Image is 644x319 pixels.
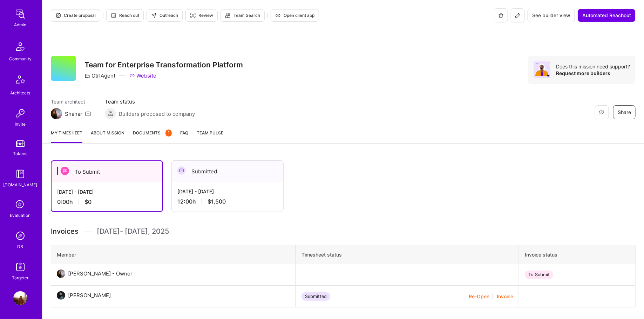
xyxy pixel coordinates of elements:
div: | [469,293,513,300]
img: guide book [13,167,27,181]
span: Documents [133,129,172,137]
i: icon CompanyGray [84,73,90,79]
img: admin teamwork [13,7,27,21]
div: Architects [11,89,30,97]
span: Team Search [225,12,260,19]
a: Website [129,72,156,79]
a: My timesheet [51,129,82,143]
img: Invite [13,106,27,120]
span: Share [618,109,631,116]
button: Reach out [106,9,144,22]
div: [DOMAIN_NAME] [4,181,38,188]
img: Builders proposed to company [105,108,116,119]
span: $0 [84,198,91,206]
button: Review [185,9,218,22]
a: Team Pulse [197,129,223,143]
th: Timesheet status [296,245,519,264]
img: Community [12,38,29,55]
span: [DATE] - [DATE] , 2025 [97,226,169,237]
a: User Avatar [12,291,29,305]
button: Open client app [271,9,319,22]
span: Invoices [51,226,79,237]
span: Reach out [111,12,139,19]
div: Does this mission need support? [556,63,630,70]
span: Team Pulse [197,130,223,135]
button: Automated Reachout [578,9,636,22]
span: Team status [105,98,195,105]
div: Community [9,55,32,62]
button: See builder view [528,9,575,22]
img: User Avatar [13,291,27,305]
img: To Submit [61,167,69,175]
span: See builder view [532,12,570,19]
div: [DATE] - [DATE] [177,188,278,195]
span: Review [190,12,213,19]
th: Invoice status [519,245,636,264]
img: Admin Search [13,229,27,243]
img: Submitted [177,166,186,175]
img: tokens [16,140,25,147]
div: Submitted [301,292,330,301]
span: Create proposal [55,12,96,19]
img: Architects [12,72,29,89]
div: [DATE] - [DATE] [57,188,157,195]
span: $1,500 [208,198,226,205]
i: icon Proposal [55,13,61,18]
button: Re-Open [469,293,489,300]
div: Request more builders [556,70,630,77]
button: Team Search [221,9,265,22]
th: Member [51,245,296,264]
span: Outreach [151,12,178,19]
a: About Mission [91,129,124,143]
span: Builders proposed to company [119,110,195,118]
div: [PERSON_NAME] [68,291,111,300]
div: CtrlAgent [84,72,115,79]
a: Documents1 [133,129,172,143]
span: Team architect [51,98,91,105]
div: 0:00 h [57,198,157,206]
img: Team Architect [51,108,62,119]
div: Tokens [13,150,28,157]
div: 1 [165,129,172,137]
button: Create proposal [51,9,100,22]
div: 12:00 h [177,198,278,205]
div: DB [18,243,23,250]
img: Skill Targeter [13,260,27,274]
div: Admin [14,21,27,28]
div: Evaluation [10,212,31,219]
img: Divider [84,226,91,237]
i: icon Mail [85,111,91,117]
div: To Submit [52,161,162,182]
img: User Avatar [57,270,65,278]
div: Shahar [65,110,82,118]
span: Open client app [275,12,314,19]
button: Share [613,105,636,119]
div: [PERSON_NAME] - Owner [68,270,133,278]
h3: Team for Enterprise Transformation Platform [84,60,243,69]
a: FAQ [180,129,188,143]
button: Invoice [497,293,513,300]
div: Submitted [172,161,283,182]
span: Automated Reachout [582,12,631,19]
div: To Submit [525,271,553,279]
button: Outreach [147,9,183,22]
img: User Avatar [57,291,65,300]
div: Targeter [12,274,29,281]
i: icon SelectionTeam [14,198,27,212]
img: Avatar [534,61,550,78]
div: Invite [15,120,26,128]
i: icon EyeClosed [599,109,604,115]
i: icon Targeter [190,13,196,18]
